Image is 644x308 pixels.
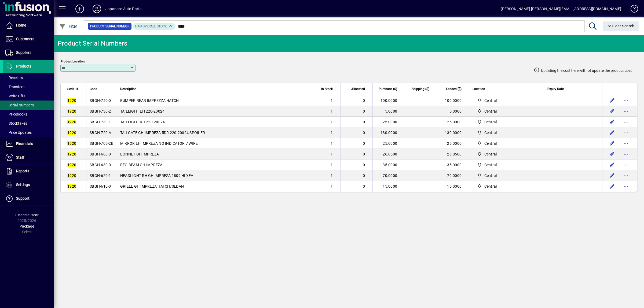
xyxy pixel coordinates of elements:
[58,39,127,48] div: Product Serial Numbers
[547,86,599,92] div: Expiry Date
[373,173,405,178] div: 70.0000
[120,120,165,124] span: TAILLIGHT RH 220-20024
[408,86,434,92] div: Shipping ($)
[90,184,111,188] span: SBGH-610-0
[541,68,632,73] span: Updating the cost here will not update the product cost
[321,86,333,92] span: In Stock
[90,163,111,167] span: SBGH-630-0
[484,173,497,178] span: Central
[3,119,54,128] a: Stocktakes
[120,184,184,188] span: GRILLE GH IMPREZA HATCH/SEDAN
[5,103,34,107] span: Serial Numbers
[16,169,29,173] span: Reports
[120,152,159,156] span: BONNET GH IMPREZA
[312,119,333,125] div: 1
[475,172,499,179] span: Central
[379,86,397,92] span: Purchase ($)
[3,192,54,205] a: Support
[90,24,129,29] span: Product Serial Number
[622,107,630,116] button: More options
[603,21,639,31] button: Clear
[437,109,469,114] div: 5.0000
[120,163,163,167] span: REO BEAM GH IMPREZA
[437,151,469,157] div: 26.8500
[622,128,630,137] button: More options
[120,141,198,146] span: MIRROR LH IMPREZA NO INDICATOR 7 WIRE
[446,86,462,92] span: Landed ($)
[437,130,469,135] div: 130.0000
[5,94,25,98] span: Write Offs
[3,128,54,137] a: Price Updates
[15,213,39,217] span: Financial Year
[16,37,34,41] span: Customers
[412,86,429,92] span: Shipping ($)
[120,109,165,113] span: TAILLIGHT LH 220-20024
[59,24,77,28] span: Filter
[484,109,497,114] span: Central
[67,120,76,124] em: 1920
[3,101,54,110] a: Serial Numbers
[90,173,111,178] span: SBGH-620-1
[67,173,76,178] em: 1920
[120,86,137,92] span: Description
[3,46,54,60] a: Suppliers
[135,24,167,28] span: Has Overall Stock
[3,178,54,192] a: Settings
[61,60,85,63] mat-label: Product Location
[67,98,76,103] em: 1920
[16,50,31,55] span: Suppliers
[475,140,499,147] span: Central
[373,98,405,103] div: 100.0000
[373,109,405,114] div: 5.0000
[475,162,499,168] span: Central
[437,141,469,146] div: 25.0000
[16,23,26,27] span: Home
[90,152,111,156] span: SBGH-680-0
[344,184,365,189] div: 0
[16,196,30,201] span: Support
[344,86,370,92] div: Allocated
[3,165,54,178] a: Reports
[373,130,405,135] div: 130.0000
[440,86,466,92] div: Landed ($)
[90,98,111,103] span: SBGH-750-0
[373,141,405,146] div: 25.0000
[607,24,635,28] span: Clear Search
[622,150,630,158] button: More options
[351,86,365,92] span: Allocated
[312,130,333,135] div: 1
[120,131,205,135] span: TAILGATE GH IMPREZA 5DR 220-20024 SPOILER
[3,151,54,164] a: Staff
[312,141,333,146] div: 1
[475,97,499,104] span: Central
[622,182,630,191] button: More options
[67,141,76,146] em: 1920
[484,119,497,125] span: Central
[312,173,333,178] div: 1
[484,98,497,103] span: Central
[5,112,27,116] span: Pricebooks
[67,86,83,92] div: Serial #
[67,131,76,135] em: 1920
[3,32,54,46] a: Customers
[344,173,365,178] div: 0
[3,19,54,32] a: Home
[120,86,305,92] div: Description
[3,137,54,151] a: Financials
[547,86,564,92] span: Expiry Date
[501,5,621,13] div: [PERSON_NAME] [PERSON_NAME][EMAIL_ADDRESS][DOMAIN_NAME]
[344,109,365,114] div: 0
[622,139,630,148] button: More options
[3,82,54,91] a: Transfers
[437,173,469,178] div: 70.0000
[373,119,405,125] div: 25.0000
[133,23,175,30] mat-chip: Has Overall Stock
[58,21,79,31] button: Filter
[475,151,499,157] span: Central
[622,161,630,169] button: More options
[90,86,97,92] span: Code
[5,121,27,125] span: Stocktakes
[437,184,469,189] div: 15.0000
[437,119,469,125] div: 25.0000
[312,162,333,168] div: 1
